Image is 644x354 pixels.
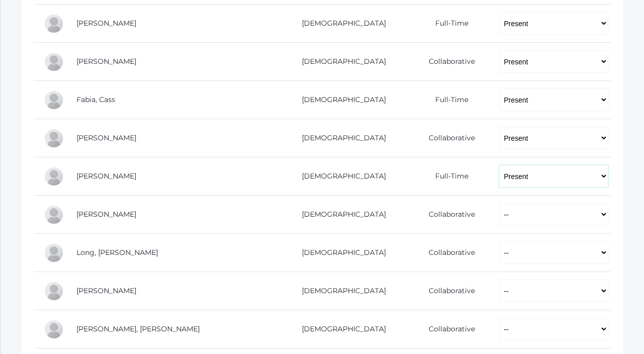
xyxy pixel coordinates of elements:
[407,43,489,81] td: Collaborative
[407,119,489,157] td: Collaborative
[44,90,64,110] div: Cass Fabia
[76,57,136,66] a: [PERSON_NAME]
[273,119,407,157] td: [DEMOGRAPHIC_DATA]
[407,81,489,119] td: Full-Time
[76,133,136,142] a: [PERSON_NAME]
[407,272,489,310] td: Collaborative
[76,95,115,104] a: Fabia, Cass
[273,43,407,81] td: [DEMOGRAPHIC_DATA]
[44,319,64,339] div: Smith Mansi
[273,81,407,119] td: [DEMOGRAPHIC_DATA]
[76,248,158,257] a: Long, [PERSON_NAME]
[44,243,64,263] div: Wren Long
[76,210,136,219] a: [PERSON_NAME]
[273,272,407,310] td: [DEMOGRAPHIC_DATA]
[407,157,489,196] td: Full-Time
[273,196,407,234] td: [DEMOGRAPHIC_DATA]
[44,52,64,72] div: Nathan Dishchekenian
[273,310,407,348] td: [DEMOGRAPHIC_DATA]
[273,234,407,272] td: [DEMOGRAPHIC_DATA]
[76,19,136,28] a: [PERSON_NAME]
[76,324,200,333] a: [PERSON_NAME], [PERSON_NAME]
[273,5,407,43] td: [DEMOGRAPHIC_DATA]
[44,166,64,187] div: Gabriella Gianna Guerra
[76,171,136,181] a: [PERSON_NAME]
[44,281,64,301] div: Levi Lopez
[44,205,64,225] div: Christopher Ip
[407,5,489,43] td: Full-Time
[44,128,64,148] div: Isaac Gregorchuk
[407,196,489,234] td: Collaborative
[407,310,489,348] td: Collaborative
[44,14,64,34] div: Olivia Dainko
[407,234,489,272] td: Collaborative
[273,157,407,196] td: [DEMOGRAPHIC_DATA]
[76,286,136,295] a: [PERSON_NAME]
